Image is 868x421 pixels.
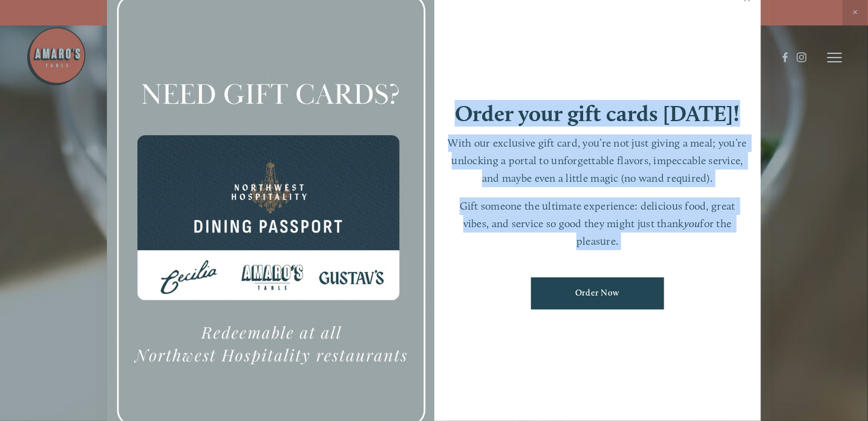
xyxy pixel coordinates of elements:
[446,197,749,250] p: Gift someone the ultimate experience: delicious food, great vibes, and service so good they might...
[455,102,740,125] h1: Order your gift cards [DATE]!
[446,134,749,187] p: With our exclusive gift card, you’re not just giving a meal; you’re unlocking a portal to unforge...
[531,277,664,310] a: Order Now
[684,217,700,230] em: you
